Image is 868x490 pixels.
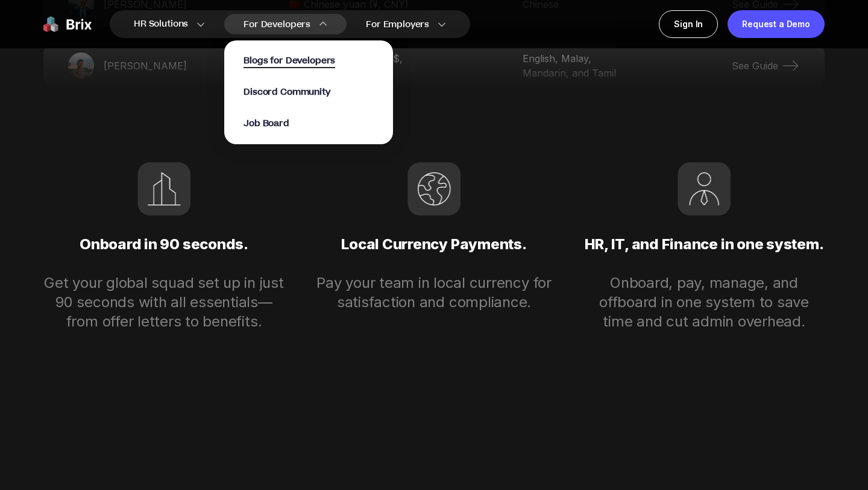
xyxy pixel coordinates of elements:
[313,273,555,312] p: Pay your team in local currency for satisfaction and compliance.
[244,86,330,98] span: Discord Community
[244,117,289,130] span: Job Board
[134,14,188,34] span: HR Solutions
[659,10,718,38] a: Sign In
[244,54,335,67] a: Blogs for Developers
[583,273,825,331] p: Onboard, pay, manage, and offboard in one system to save time and cut admin overhead.
[728,10,825,38] a: Request a Demo
[583,215,825,273] p: HR, IT, and Finance in one system.
[244,18,310,31] span: For Developers
[43,273,285,331] p: Get your global squad set up in just 90 seconds with all essentials—from offer letters to benefits.
[244,54,335,68] span: Blogs for Developers
[313,215,555,273] p: Local Currency Payments.
[244,85,330,98] a: Discord Community
[244,116,289,130] a: Job Board
[43,215,285,273] p: Onboard in 90 seconds.
[366,18,429,31] span: For Employers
